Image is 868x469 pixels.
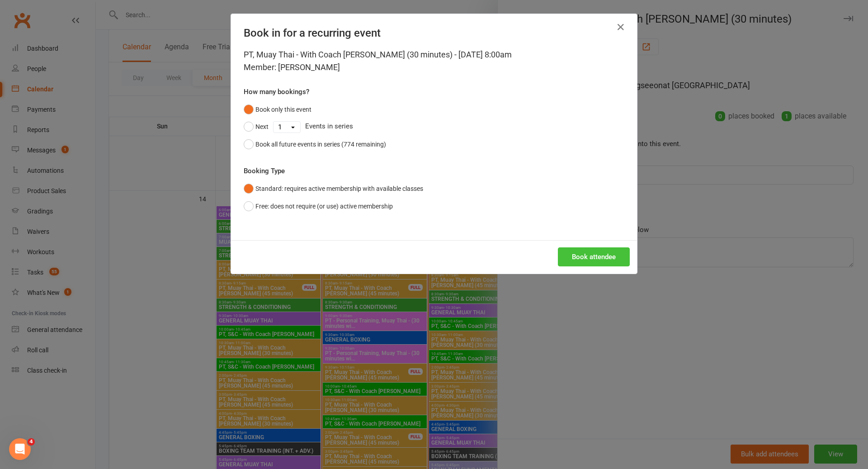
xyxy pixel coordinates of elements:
[244,198,393,215] button: Free: does not require (or use) active membership
[255,139,386,149] div: Book all future events in series (774 remaining)
[244,48,624,74] div: PT, Muay Thai - With Coach [PERSON_NAME] (30 minutes) - [DATE] 8:00am Member: [PERSON_NAME]
[244,166,285,176] label: Booking Type
[244,136,386,153] button: Book all future events in series (774 remaining)
[558,247,630,266] button: Book attendee
[244,180,423,197] button: Standard: requires active membership with available classes
[28,438,35,445] span: 4
[244,27,624,39] h4: Book in for a recurring event
[9,438,31,460] iframe: Intercom live chat
[244,101,311,118] button: Book only this event
[613,20,628,34] button: Close
[244,118,624,135] div: Events in series
[244,86,309,97] label: How many bookings?
[244,118,269,135] button: Next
